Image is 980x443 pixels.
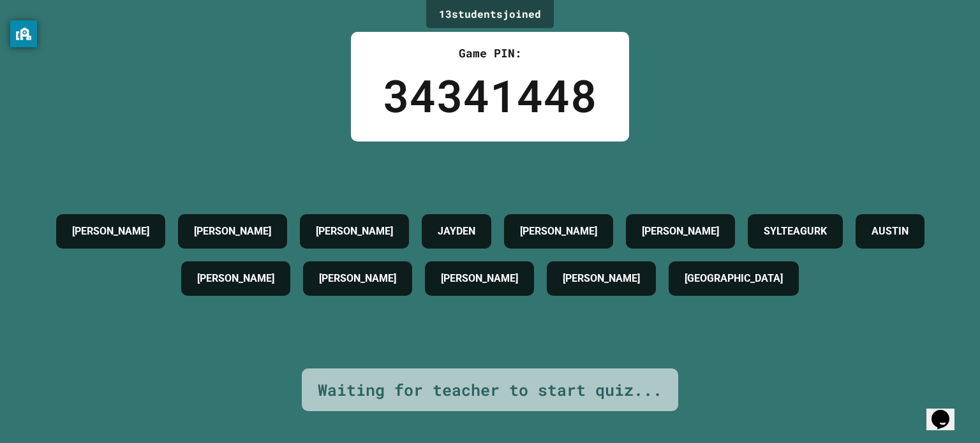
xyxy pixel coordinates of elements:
[438,224,475,239] h4: JAYDEN
[872,224,909,239] h4: AUSTIN
[383,45,597,62] div: Game PIN:
[72,224,149,239] h4: [PERSON_NAME]
[318,378,662,402] div: Waiting for teacher to start quiz...
[383,62,597,129] div: 34341448
[10,20,37,47] button: privacy banner
[197,271,274,286] h4: [PERSON_NAME]
[926,392,967,430] iframe: chat widget
[441,271,518,286] h4: [PERSON_NAME]
[316,224,393,239] h4: [PERSON_NAME]
[520,224,597,239] h4: [PERSON_NAME]
[764,224,827,239] h4: SYLTEAGURK
[319,271,396,286] h4: [PERSON_NAME]
[194,224,271,239] h4: [PERSON_NAME]
[563,271,640,286] h4: [PERSON_NAME]
[685,271,783,286] h4: [GEOGRAPHIC_DATA]
[642,224,719,239] h4: [PERSON_NAME]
